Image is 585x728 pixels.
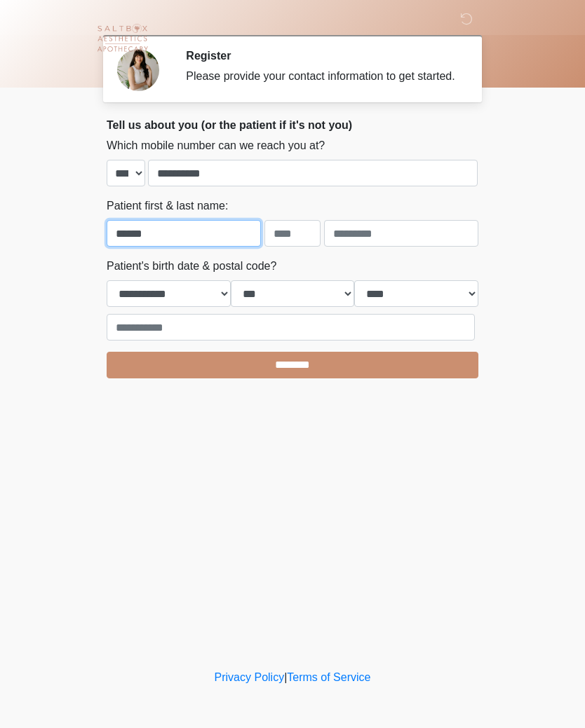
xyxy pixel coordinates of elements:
a: | [284,671,287,683]
label: Which mobile number can we reach you at? [107,137,325,154]
a: Privacy Policy [215,671,285,683]
img: Saltbox Aesthetics Logo [93,11,152,70]
label: Patient first & last name: [107,198,228,214]
h2: Tell us about you (or the patient if it's not you) [107,118,478,132]
a: Terms of Service [287,671,370,683]
label: Patient's birth date & postal code? [107,258,276,275]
